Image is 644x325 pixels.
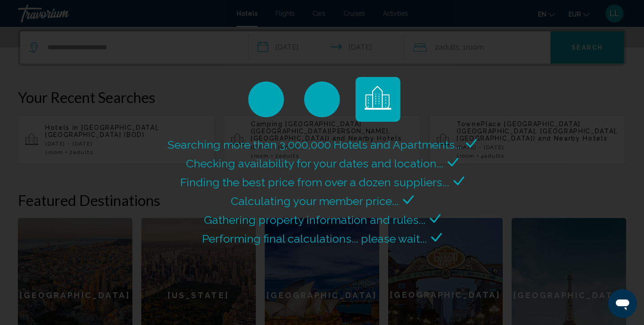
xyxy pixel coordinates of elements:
span: Performing final calculations... please wait... [202,232,427,245]
span: Gathering property information and rules... [204,213,425,227]
span: Calculating your member price... [231,194,398,208]
span: Checking availability for your dates and location... [186,157,443,170]
span: Searching more than 3,000,000 Hotels and Apartments... [168,138,462,151]
span: Finding the best price from over a dozen suppliers... [180,175,449,189]
iframe: Bouton de lancement de la fenêtre de messagerie [608,289,637,318]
